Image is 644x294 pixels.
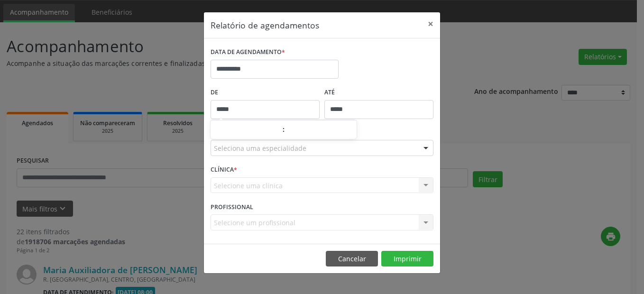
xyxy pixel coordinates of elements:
[211,19,319,31] h5: Relatório de agendamentos
[282,120,285,139] span: :
[211,45,285,60] label: DATA DE AGENDAMENTO
[381,251,433,267] button: Imprimir
[211,121,282,140] input: Hour
[211,163,237,177] label: CLÍNICA
[421,12,440,36] button: Close
[214,143,306,153] span: Seleciona uma especialidade
[324,85,433,100] label: ATÉ
[285,121,357,140] input: Minute
[211,85,320,100] label: De
[211,200,253,214] label: PROFISSIONAL
[326,251,378,267] button: Cancelar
